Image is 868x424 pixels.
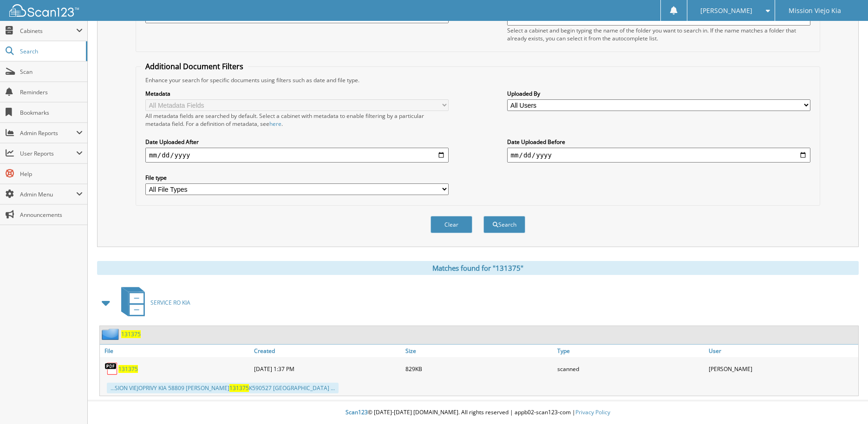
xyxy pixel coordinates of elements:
button: Clear [431,216,472,233]
div: scanned [555,359,707,378]
a: Size [403,345,555,357]
span: Cabinets [20,27,76,35]
span: Bookmarks [20,109,83,117]
span: 131375 [229,384,249,392]
button: Search [483,216,525,233]
span: Reminders [20,88,83,96]
span: SERVICE RO KIA [150,299,190,307]
img: folder2.png [102,328,121,340]
div: [DATE] 1:37 PM [252,359,404,378]
div: [PERSON_NAME] [706,359,858,378]
legend: Additional Document Filters [141,61,248,72]
a: 131375 [118,365,138,373]
input: start [145,148,449,163]
label: File type [145,174,449,182]
span: [PERSON_NAME] [700,8,752,13]
div: 829KB [403,359,555,378]
a: Created [252,345,404,357]
label: Date Uploaded Before [507,138,810,146]
div: All metadata fields are searched by default. Select a cabinet with metadata to enable filtering b... [145,112,449,128]
div: © [DATE]-[DATE] [DOMAIN_NAME]. All rights reserved | appb02-scan123-com | [88,401,868,424]
a: Type [555,345,707,357]
span: Mission Viejo Kia [789,8,841,13]
label: Metadata [145,90,449,98]
div: Select a cabinet and begin typing the name of the folder you want to search in. If the name match... [507,26,810,42]
span: Scan [20,68,83,76]
span: Help [20,170,83,178]
a: Privacy Policy [575,408,610,416]
img: PDF.png [104,362,118,376]
label: Date Uploaded After [145,138,449,146]
a: User [706,345,858,357]
span: Admin Menu [20,190,76,198]
a: File [100,345,252,357]
span: Search [20,47,81,55]
a: SERVICE RO KIA [116,284,190,321]
div: Matches found for "131375" [97,261,859,275]
div: Enhance your search for specific documents using filters such as date and file type. [141,76,815,84]
a: 131375 [121,330,141,338]
span: Scan123 [346,408,368,416]
input: end [507,148,810,163]
img: scan123-logo-white.svg [9,4,79,17]
div: ...SION VIEJOPRIVY KIA 58809 [PERSON_NAME] K590527 [GEOGRAPHIC_DATA] ... [107,383,339,393]
span: Announcements [20,211,83,219]
a: here [269,120,281,128]
span: User Reports [20,150,76,157]
label: Uploaded By [507,90,810,98]
span: Admin Reports [20,129,76,137]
